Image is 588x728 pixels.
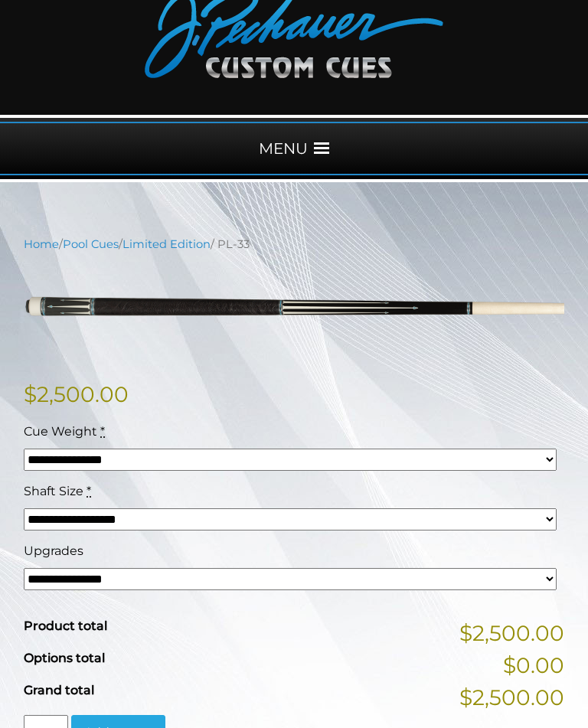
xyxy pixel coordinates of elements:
[24,381,37,407] span: $
[24,619,107,633] span: Product total
[24,484,83,498] span: Shaft Size
[24,424,97,439] span: Cue Weight
[122,237,211,251] a: Limited Edition
[459,617,564,649] span: $2,500.00
[24,683,94,697] span: Grand total
[24,651,105,665] span: Options total
[503,649,564,681] span: $0.00
[459,681,564,713] span: $2,500.00
[24,544,83,558] span: Upgrades
[24,237,59,251] a: Home
[100,424,105,439] abbr: required
[87,484,91,498] abbr: required
[24,381,129,407] bdi: 2,500.00
[63,237,119,251] a: Pool Cues
[24,236,564,253] nav: Breadcrumb
[24,264,564,354] img: pl-33-1.png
